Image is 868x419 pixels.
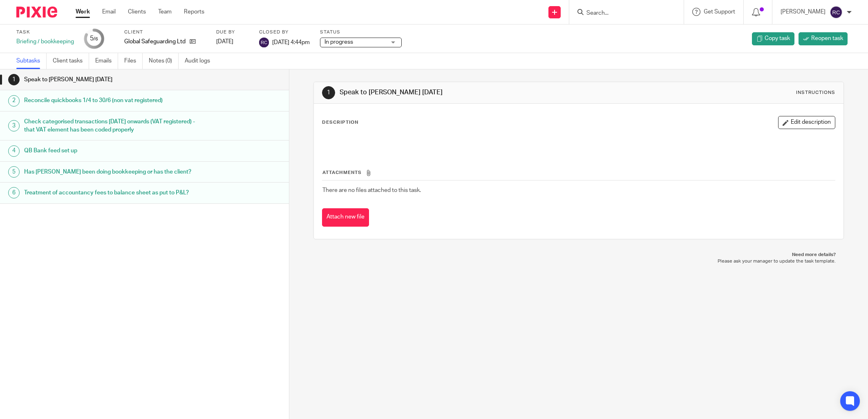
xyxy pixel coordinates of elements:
h1: Speak to [PERSON_NAME] [DATE] [24,74,195,86]
h1: Reconcile quickbooks 1/4 to 30/6 (non vat registered) [24,94,195,107]
p: Description [322,119,358,126]
div: 1 [8,74,20,85]
label: Status [320,29,402,36]
img: Pixie [16,7,57,18]
span: Reopen task [811,34,843,42]
h1: QB Bank feed set up [24,145,195,157]
a: Files [124,53,143,69]
input: Search [586,10,659,17]
span: Copy task [765,34,790,42]
a: Work [76,8,90,16]
a: Audit logs [185,53,216,69]
span: Attachments [322,170,362,175]
h1: Has [PERSON_NAME] been doing bookkeeping or has the client? [24,166,195,178]
div: 6 [8,187,20,198]
a: Clients [128,8,146,16]
small: /6 [94,37,98,41]
h1: Speak to [PERSON_NAME] [DATE] [340,88,596,97]
span: In progress [324,39,353,45]
label: Client [124,29,206,36]
a: Notes (0) [149,53,179,69]
button: Edit description [778,116,835,129]
a: Copy task [752,32,794,45]
label: Task [16,29,74,36]
h1: Treatment of accountancy fees to balance sheet as put to P&L? [24,187,195,199]
div: Briefing / bookkeeping [16,38,74,46]
p: Need more details? [322,252,836,258]
div: 4 [8,145,20,157]
div: 5 [90,34,98,43]
span: There are no files attached to this task. [322,187,421,193]
a: Email [102,8,116,16]
a: Reopen task [799,32,848,45]
div: 5 [8,166,20,178]
div: 1 [322,86,335,99]
span: Get Support [704,9,735,15]
p: [PERSON_NAME] [781,8,825,16]
div: Instructions [796,89,835,96]
a: Emails [95,53,118,69]
img: svg%3E [830,6,843,19]
label: Closed by [259,29,310,36]
label: Due by [216,29,249,36]
span: [DATE] 4:44pm [272,39,310,45]
a: Reports [184,8,204,16]
h1: Check categorised transactions [DATE] onwards (VAT registered) - that VAT element has been coded ... [24,116,195,136]
div: 3 [8,120,20,131]
p: Global Safeguarding Ltd [124,38,186,46]
a: Team [158,8,172,16]
button: Attach new file [322,208,369,227]
div: [DATE] [216,38,249,46]
a: Subtasks [16,53,47,69]
img: svg%3E [259,38,269,47]
div: 2 [8,95,20,107]
a: Client tasks [53,53,89,69]
p: Please ask your manager to update the task template. [322,258,836,265]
